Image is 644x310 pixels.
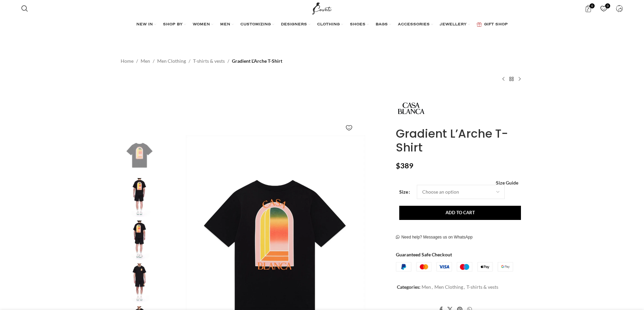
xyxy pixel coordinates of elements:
[121,57,282,65] nav: Breadcrumb
[141,57,150,65] a: Men
[434,284,463,290] a: Men Clothing
[157,57,186,65] a: Men Clothing
[396,262,513,272] img: guaranteed-safe-checkout-bordered.j
[464,283,465,291] span: ,
[605,3,610,8] span: 0
[119,263,160,303] img: oversized t shirts
[220,22,230,27] span: MEN
[193,18,213,31] a: WOMEN
[350,18,369,31] a: SHOES
[281,22,307,27] span: DESIGNERS
[193,22,210,27] span: WOMEN
[516,75,524,83] a: Next product
[597,2,611,15] a: 0
[317,22,340,27] span: CLOTHING
[350,22,365,27] span: SHOES
[398,22,430,27] span: ACCESSORIES
[240,22,271,27] span: CUSTOMIZING
[399,188,410,196] label: Size
[281,18,310,31] a: DESIGNERS
[398,18,433,31] a: ACCESSORIES
[396,235,473,240] a: Need help? Messages us on WhatsApp
[422,284,431,290] a: Men
[397,284,421,290] span: Categories:
[136,22,153,27] span: NEW IN
[467,284,498,290] a: T-shirts & vests
[136,18,156,31] a: NEW IN
[396,161,413,170] bdi: 389
[597,2,611,15] div: My Wishlist
[590,3,595,8] span: 0
[121,57,134,65] a: Home
[440,18,470,31] a: JEWELLERY
[163,18,186,31] a: SHOP BY
[119,178,160,218] img: oversized t shirts
[163,22,183,27] span: SHOP BY
[396,93,426,123] img: Casablanca
[193,57,225,65] a: T-shirts & vests
[581,2,595,15] a: 0
[311,5,333,11] a: Site logo
[119,135,160,175] img: oversized t shirts
[18,2,31,15] a: Search
[484,22,508,27] span: GIFT SHOP
[376,22,388,27] span: BAGS
[477,22,482,27] img: GiftBag
[440,22,467,27] span: JEWELLERY
[396,252,452,257] strong: Guaranteed Safe Checkout
[376,18,391,31] a: BAGS
[119,221,160,260] img: oversized t shirts
[396,127,523,154] h1: Gradient L’Arche T-Shirt
[499,75,507,83] a: Previous product
[317,18,343,31] a: CLOTHING
[432,283,433,291] span: ,
[232,57,282,65] span: Gradient L’Arche T-Shirt
[18,18,626,31] div: Main navigation
[396,161,400,170] span: $
[240,18,274,31] a: CUSTOMIZING
[220,18,234,31] a: MEN
[399,206,521,220] button: Add to cart
[477,18,508,31] a: GIFT SHOP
